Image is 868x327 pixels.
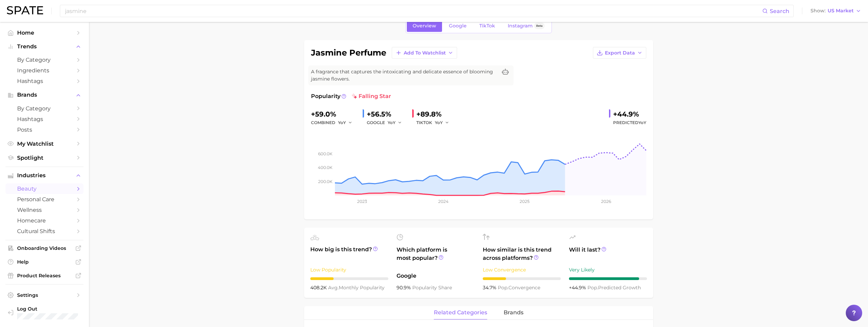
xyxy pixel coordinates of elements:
[310,245,388,262] span: How big is this trend?
[311,68,497,83] span: A fragrance that captures the intoxicating and delicate essence of blooming jasmine flowers.
[338,119,353,127] button: YoY
[17,29,72,36] span: Home
[5,243,83,253] a: Onboarding Videos
[357,199,367,204] tspan: 2023
[479,23,495,29] span: TikTok
[569,246,647,262] span: Will it last?
[508,23,533,29] span: Instagram
[5,257,83,267] a: Help
[605,50,635,56] span: Export Data
[613,109,646,120] div: +44.9%
[367,119,407,127] div: GOOGLE
[811,9,826,13] span: Show
[404,50,446,56] span: Add to Watchlist
[17,292,72,298] span: Settings
[397,284,412,291] span: 90.9%
[64,5,762,17] input: Search here for a brand, industry, or ingredient
[7,6,43,14] img: SPATE
[536,23,543,29] span: Beta
[5,65,83,76] a: Ingredients
[483,246,561,262] span: How similar is this trend across platforms?
[17,306,113,312] span: Log Out
[338,120,346,125] span: YoY
[352,94,357,99] img: falling star
[311,49,386,57] h1: jasmine perfume
[17,92,72,98] span: Brands
[809,7,863,15] button: ShowUS Market
[5,76,83,86] a: Hashtags
[638,120,646,125] span: YoY
[5,27,83,38] a: Home
[17,272,72,279] span: Product Releases
[17,259,72,265] span: Help
[17,78,72,84] span: Hashtags
[435,119,450,127] button: YoY
[17,228,72,234] span: cultural shifts
[5,54,83,65] a: by Category
[392,47,457,59] button: Add to Watchlist
[17,105,72,112] span: by Category
[17,116,72,122] span: Hashtags
[310,277,388,280] div: 3 / 10
[328,284,385,291] span: monthly popularity
[5,226,83,237] a: cultural shifts
[5,138,83,149] a: My Watchlist
[520,199,530,204] tspan: 2025
[310,284,328,291] span: 408.2k
[17,126,72,133] span: Posts
[407,20,442,32] a: Overview
[483,277,561,280] div: 3 / 10
[311,92,340,100] span: Popularity
[5,103,83,114] a: by Category
[416,109,454,120] div: +89.8%
[504,310,523,316] span: brands
[498,284,540,291] span: convergence
[828,9,854,13] span: US Market
[397,272,475,280] span: Google
[569,277,647,280] div: 9 / 10
[5,41,83,52] button: Trends
[601,199,611,204] tspan: 2026
[5,90,83,100] button: Brands
[502,20,550,32] a: InstagramBeta
[5,290,83,300] a: Settings
[5,194,83,205] a: personal care
[5,270,83,281] a: Product Releases
[434,310,487,316] span: related categories
[587,284,598,291] abbr: popularity index
[5,114,83,124] a: Hashtags
[770,8,789,14] span: Search
[17,44,72,50] span: Trends
[388,119,402,127] button: YoY
[416,119,454,127] div: TIKTOK
[483,266,561,274] div: Low Convergence
[5,304,83,322] a: Log out. Currently logged in with e-mail mathilde.girardon@dsm-firmenich.com.
[569,266,647,274] div: Very Likely
[311,119,357,127] div: combined
[388,120,396,125] span: YoY
[438,199,448,204] tspan: 2024
[311,109,357,120] div: +59.0%
[569,284,587,291] span: +44.9%
[5,170,83,181] button: Industries
[498,284,508,291] abbr: popularity index
[5,215,83,226] a: homecare
[613,119,646,127] span: Predicted
[412,284,452,291] span: popularity share
[17,155,72,161] span: Spotlight
[17,185,72,192] span: beauty
[17,141,72,147] span: My Watchlist
[397,246,475,268] span: Which platform is most popular?
[5,153,83,163] a: Spotlight
[5,205,83,215] a: wellness
[413,23,436,29] span: Overview
[593,47,646,59] button: Export Data
[17,67,72,74] span: Ingredients
[17,196,72,203] span: personal care
[352,92,391,100] span: falling star
[17,207,72,213] span: wellness
[5,183,83,194] a: beauty
[449,23,467,29] span: Google
[17,57,72,63] span: by Category
[587,284,641,291] span: predicted growth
